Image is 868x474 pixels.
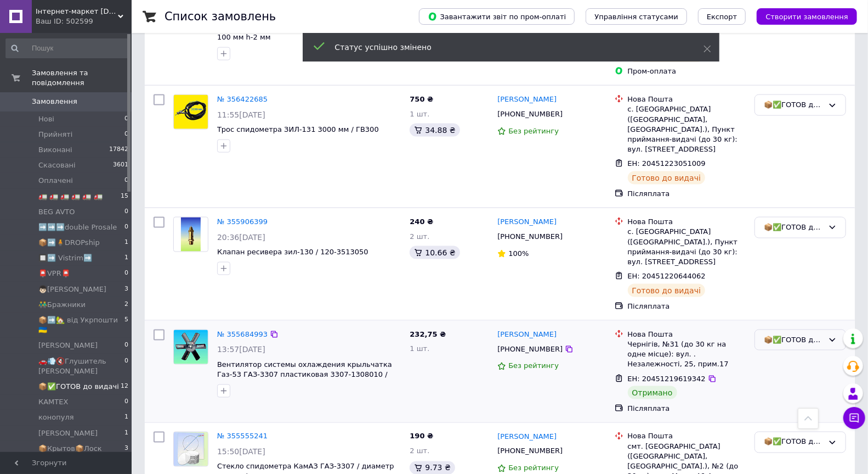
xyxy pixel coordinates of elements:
[124,176,128,186] span: 0
[38,160,76,170] span: Скасовані
[764,437,824,448] div: 📦✅ГОТОВ до видачі
[124,412,128,422] span: 1
[38,444,102,454] span: 📦Крытов📦Лоск
[217,360,392,389] a: Вентилятор системы охлаждения крыльчатка Газ-53 ГАЗ-3307 пластиковая 3307-1308010 / 010746
[38,130,72,140] span: Прийняті
[628,404,746,414] div: Післяплата
[497,110,563,118] span: [PHONE_NUMBER]
[5,38,129,58] input: Пошук
[124,356,128,376] span: 0
[497,94,557,105] a: [PERSON_NAME]
[765,13,848,21] span: Створити замовлення
[628,386,677,399] div: Отримано
[217,448,265,456] span: 15:50[DATE]
[173,94,208,130] a: Фото товару
[508,249,529,258] span: 100%
[38,145,72,155] span: Виконані
[410,447,429,455] span: 2 шт.
[124,397,128,407] span: 0
[124,285,128,294] span: 3
[628,171,706,185] div: Готово до видачі
[419,8,575,25] button: Завантажити звіт по пром-оплаті
[628,375,706,383] span: ЕН: 20451219619342
[124,341,128,350] span: 0
[124,269,128,278] span: 0
[410,344,429,353] span: 1 шт.
[124,238,128,248] span: 1
[124,222,128,232] span: 0
[38,397,68,407] span: КАМТЕХ
[32,68,132,88] span: Замовлення та повідомлення
[628,432,746,442] div: Нова Пошта
[38,114,54,124] span: Нові
[628,339,746,370] div: Чернігів, №31 (до 30 кг на одне місце): вул. . Незалежності, 25, прим.17
[173,330,208,365] a: Фото товару
[628,302,746,311] div: Післяплата
[764,222,824,233] div: 📦✅ГОТОВ до видачі
[174,95,208,129] img: Фото товару
[38,192,103,202] span: 🚛 🚛 🚛 🚛 🚛 🚛
[594,13,678,21] span: Управління статусами
[707,13,737,21] span: Експорт
[497,432,557,443] a: [PERSON_NAME]
[757,8,857,25] button: Створити замовлення
[217,345,265,354] span: 13:57[DATE]
[217,248,368,256] a: Клапан ресивера зил-130 / 120-3513050
[217,125,379,133] a: Трос спидометра ЗИЛ-131 3000 мм / ГВ300
[38,253,92,263] span: 🔲➡️ Vistrim➡️
[497,330,557,340] a: [PERSON_NAME]
[410,218,433,226] span: 240 ₴
[38,222,117,232] span: ➡️➡️➡️double Prosale
[38,238,100,248] span: 📦➡️🧍DROPship
[124,300,128,310] span: 2
[36,16,132,26] div: Ваш ID: 502599
[217,218,268,226] a: № 355906399
[38,269,70,278] span: 📮VPR📮
[843,407,865,429] button: Чат з покупцем
[746,12,857,20] a: Створити замовлення
[38,315,124,335] span: 📦➡️🏡 від Укрпошти 🇺🇦
[121,382,128,392] span: 12
[628,66,746,76] div: Пром-оплата
[124,114,128,124] span: 0
[217,432,268,440] a: № 355555241
[124,253,128,263] span: 1
[217,330,268,338] a: № 355684993
[32,97,77,107] span: Замовлення
[497,447,563,455] span: [PHONE_NUMBER]
[497,345,563,353] span: [PHONE_NUMBER]
[628,189,746,199] div: Післяплата
[113,160,128,170] span: 3601
[628,159,706,168] span: ЕН: 20451223051009
[217,233,265,242] span: 20:36[DATE]
[124,444,128,454] span: 3
[508,361,559,370] span: Без рейтингу
[38,428,98,438] span: [PERSON_NAME]
[38,300,86,310] span: 👬Бражники
[497,217,557,227] a: [PERSON_NAME]
[38,285,106,294] span: 👦🏻[PERSON_NAME]
[173,432,208,467] a: Фото товару
[164,10,276,23] h1: Список замовлень
[428,12,566,21] span: Завантажити звіт по пром-оплаті
[628,217,746,227] div: Нова Пошта
[121,192,128,202] span: 15
[410,95,433,103] span: 750 ₴
[586,8,687,25] button: Управління статусами
[38,176,73,186] span: Оплачені
[173,217,208,252] a: Фото товару
[698,8,746,25] button: Експорт
[335,42,676,53] div: Статус успішно змінено
[36,7,118,16] span: Інтернет-маркет gruz-avto.com — ваш шлях до надійної роботи на дорозі!
[410,124,459,137] div: 34.88 ₴
[628,104,746,154] div: с. [GEOGRAPHIC_DATA] ([GEOGRAPHIC_DATA], [GEOGRAPHIC_DATA].), Пункт приймання-видачі (до 30 кг): ...
[628,284,706,297] div: Готово до видачі
[38,356,124,376] span: 🚗💨🔇Глушитель [PERSON_NAME]
[38,341,98,350] span: [PERSON_NAME]
[124,315,128,335] span: 5
[497,232,563,241] span: [PHONE_NUMBER]
[124,130,128,140] span: 0
[38,412,74,422] span: конопуля
[508,127,559,135] span: Без рейтингу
